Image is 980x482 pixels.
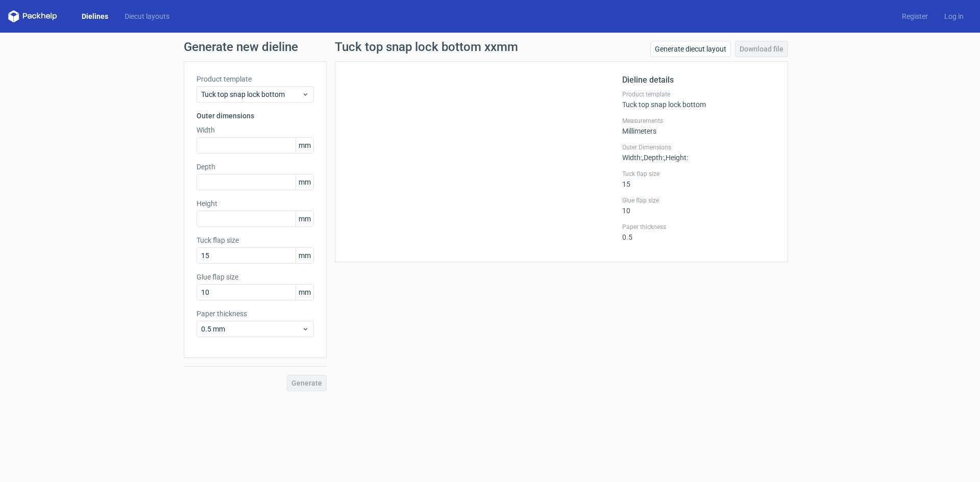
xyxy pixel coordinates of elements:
[642,154,664,162] span: , Depth :
[650,41,731,57] a: Generate diecut layout
[197,235,314,245] label: Tuck flap size
[197,125,314,135] label: Width
[296,174,313,190] span: mm
[201,89,302,99] span: Tuck top snap lock bottom
[622,90,775,109] div: Tuck top snap lock bottom
[622,117,775,125] label: Measurements
[622,223,775,231] label: Paper thickness
[335,41,518,53] h1: Tuck top snap lock bottom xxmm
[622,143,775,151] label: Outer Dimensions
[116,11,178,21] a: Diecut layouts
[201,324,302,334] span: 0.5 mm
[296,285,313,300] span: mm
[73,11,116,21] a: Dielines
[184,41,796,53] h1: Generate new dieline
[296,248,313,263] span: mm
[622,170,775,178] label: Tuck flap size
[622,90,775,98] label: Product template
[622,223,775,241] div: 0.5
[894,11,936,21] a: Register
[622,117,775,135] div: Millimeters
[664,154,688,162] span: , Height :
[622,196,775,205] label: Glue flap size
[197,74,314,84] label: Product template
[197,198,314,209] label: Height
[197,309,314,319] label: Paper thickness
[622,170,775,188] div: 15
[622,154,642,162] span: Width :
[622,74,775,86] h2: Dieline details
[197,162,314,172] label: Depth
[296,138,313,153] span: mm
[622,196,775,215] div: 10
[197,111,314,121] h3: Outer dimensions
[936,11,972,21] a: Log in
[296,211,313,226] span: mm
[197,272,314,282] label: Glue flap size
